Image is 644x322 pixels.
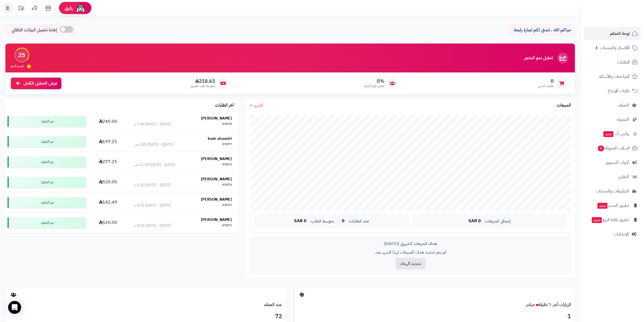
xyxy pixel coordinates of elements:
[618,101,629,109] span: العملاء
[75,3,86,14] img: ai-face.png
[584,228,641,241] a: الإعدادات
[24,80,57,87] span: عرض التحليل الكامل
[584,127,641,140] a: وآتس آبجديد
[584,27,641,40] a: لوحة التحكم
[592,217,602,223] span: جديد
[591,216,629,224] span: تطبيق نقاط البيع
[597,202,629,209] span: تطبيق المتجر
[364,78,384,84] span: 0%
[597,203,607,209] span: جديد
[603,131,613,137] span: جديد
[298,312,571,321] h3: 1
[215,103,234,108] h3: آخر الطلبات
[598,145,604,151] span: 0
[134,203,171,208] div: [DATE] - [DATE] 4:32 م
[134,142,173,147] div: [DATE] - [DATE] 2:45 ص
[584,185,641,198] a: التطبيقات والخدمات
[584,142,641,155] a: السلات المتروكة0
[511,27,571,33] p: حياكم الله ، نتمنى لكم تجارة رابحة
[12,27,57,33] span: إعادة تحميل البيانات التلقائي
[538,78,554,84] span: 0
[610,30,630,37] span: لوحة التحكم
[264,301,282,308] a: عدد العملاء
[294,219,306,224] span: 0 SAR
[484,219,511,224] span: إجمالي المبيعات:
[526,301,571,308] a: الزيارات آخر ٦٠ دقيقةمباشر
[222,182,232,188] div: #1074
[208,136,232,141] strong: badr alsamiri
[134,162,175,168] div: [DATE] - [DATE] 11:39 ص
[9,312,282,321] h3: 72
[222,223,232,228] div: #1072
[584,56,641,69] a: الطلبات
[396,258,426,270] button: تحديد الهدف
[11,78,61,89] a: عرض التحليل الكامل
[64,5,73,11] span: رفيق
[222,122,232,127] div: #1078
[88,213,128,233] td: 520.00
[600,44,630,52] span: الأقسام والمنتجات
[342,219,345,224] span: 0
[584,156,641,169] a: أدوات التسويق
[88,192,128,213] td: 142.49
[526,301,535,308] small: مباشر
[364,84,384,88] span: معدل تكرار الشراء
[584,199,641,212] a: تطبيق المتجرجديد
[14,3,28,15] a: تحديثات المنصة
[8,177,86,188] div: تم التنفيذ
[88,172,128,192] td: 520.00
[255,241,567,247] div: هدف المبيعات الشهري ([DATE])
[557,103,571,108] h3: المبيعات
[607,14,639,25] img: logo-2.png
[222,142,232,147] div: #1077
[596,187,629,195] span: التطبيقات والخدمات
[613,230,629,238] span: الإعدادات
[608,87,630,95] span: طلبات الإرجاع
[8,116,86,127] div: تم التنفيذ
[88,132,128,152] td: 197.25
[134,122,171,127] div: [DATE] - [DATE] 7:49 م
[190,84,215,88] span: متوسط طلب العميل
[88,152,128,172] td: 277.25
[222,203,232,208] div: #1073
[11,64,24,68] span: تقييم النمو
[468,219,481,224] span: 0 SAR
[8,157,86,167] div: تم التنفيذ
[190,78,215,84] span: 218.63
[8,217,86,228] div: تم التنفيذ
[250,102,263,108] a: الشهر
[619,173,629,181] span: التقارير
[597,144,630,152] span: السلات المتروكة
[255,249,567,255] p: لم يتم تحديد هدف للمبيعات لهذا الشهر بعد.
[134,223,171,228] div: [DATE] - [DATE] 4:13 م
[584,99,641,112] a: العملاء
[603,130,629,138] span: وآتس آب
[8,136,86,147] div: تم التنفيذ
[584,213,641,226] a: تطبيق نقاط البيعجديد
[201,197,232,202] strong: [PERSON_NAME]
[8,197,86,208] div: تم التنفيذ
[201,115,232,121] strong: [PERSON_NAME]
[310,219,334,224] span: متوسط الطلب:
[134,182,171,188] div: [DATE] - [DATE] 6:10 م
[88,111,128,131] td: 240.00
[584,84,641,97] a: طلبات الإرجاع
[605,159,629,166] span: أدوات التسويق
[201,176,232,182] strong: [PERSON_NAME]
[617,58,630,66] span: الطلبات
[617,116,629,123] span: المدونة
[254,102,263,108] span: الشهر
[201,156,232,162] strong: [PERSON_NAME]
[538,84,554,88] span: طلبات الشهر
[584,70,641,83] a: المراجعات والأسئلة
[337,219,339,223] span: |
[201,217,232,223] strong: [PERSON_NAME]
[222,162,232,168] div: #1075
[599,73,630,80] span: المراجعات والأسئلة
[8,301,21,314] div: Open Intercom Messenger
[524,56,553,61] h3: تحليل نمو المتجر
[584,113,641,126] a: المدونة
[348,219,369,224] span: عدد الطلبات:
[584,170,641,183] a: التقارير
